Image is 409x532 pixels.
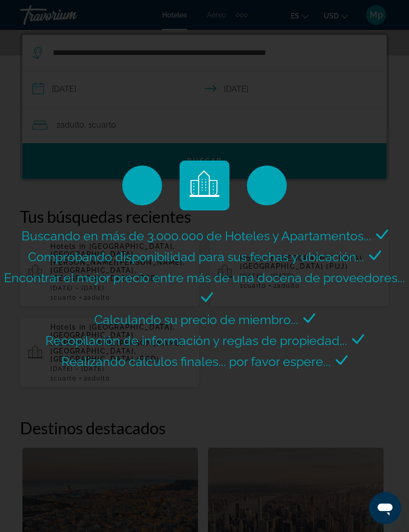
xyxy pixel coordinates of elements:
[369,492,401,524] iframe: Botón para iniciar la ventana de mensajería
[4,270,405,285] span: Encontrar el mejor precio entre más de una docena de proveedores...
[21,228,371,243] span: Buscando en más de 3.000.000 de Hoteles y Apartamentos...
[94,312,298,327] span: Calculando su precio de miembro...
[61,354,331,369] span: Realizando cálculos finales... por favor espere...
[45,333,347,348] span: Recopilación de información y reglas de propiedad...
[28,249,364,264] span: Comprobando disponibilidad para sus fechas y ubicación...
